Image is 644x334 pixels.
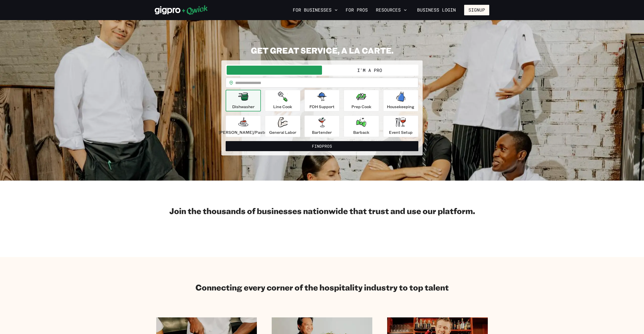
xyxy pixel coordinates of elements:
[344,6,370,14] a: For Pros
[322,66,417,75] button: I'm a Pro
[265,115,300,137] button: General Labor
[374,6,409,14] button: Resources
[387,104,414,110] p: Housekeeping
[353,129,369,135] p: Barback
[383,115,418,137] button: Event Setup
[226,90,261,111] button: Dishwasher
[221,45,423,55] h2: GET GREAT SERVICE, A LA CARTE.
[227,66,322,75] button: I'm a Business
[389,129,413,135] p: Event Setup
[232,104,255,110] p: Dishwasher
[219,129,268,135] p: [PERSON_NAME]/Pastry
[304,115,340,137] button: Bartender
[226,115,261,137] button: [PERSON_NAME]/Pastry
[351,104,371,110] p: Prep Cook
[344,115,379,137] button: Barback
[195,282,449,292] h2: Connecting every corner of the hospitality industry to top talent
[312,129,332,135] p: Bartender
[269,129,296,135] p: General Labor
[265,90,300,111] button: Line Cook
[155,206,489,216] h2: Join the thousands of businesses nationwide that trust and use our platform.
[464,5,489,15] button: Signup
[413,5,460,15] a: Business Login
[309,104,335,110] p: FOH Support
[273,104,292,110] p: Line Cook
[226,141,418,151] button: FindPros
[304,90,340,111] button: FOH Support
[291,6,340,14] button: For Businesses
[344,90,379,111] button: Prep Cook
[383,90,418,111] button: Housekeeping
